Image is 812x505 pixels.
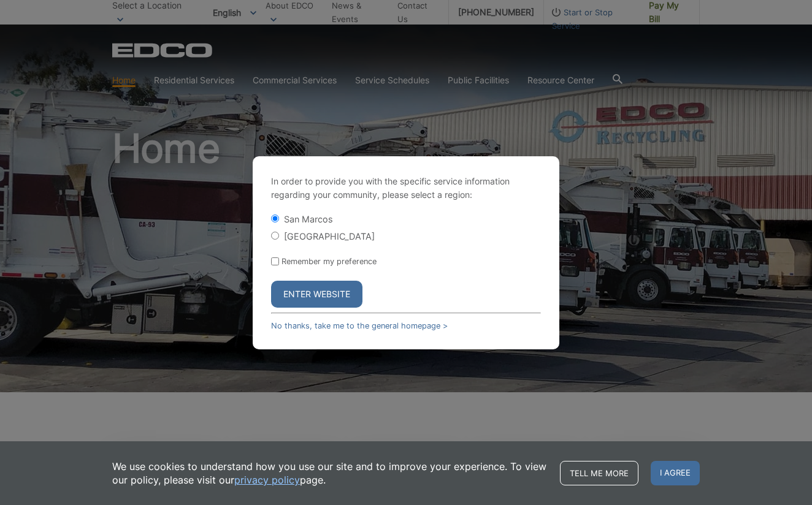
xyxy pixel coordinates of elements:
[282,257,377,266] label: Remember my preference
[234,473,300,487] a: privacy policy
[560,461,638,485] a: Tell me more
[112,460,548,487] p: We use cookies to understand how you use our site and to improve your experience. To view our pol...
[651,461,700,485] span: I agree
[284,214,333,224] label: San Marcos
[284,231,375,241] label: [GEOGRAPHIC_DATA]
[271,175,541,202] p: In order to provide you with the specific service information regarding your community, please se...
[271,321,448,330] a: No thanks, take me to the general homepage >
[271,281,362,308] button: Enter Website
